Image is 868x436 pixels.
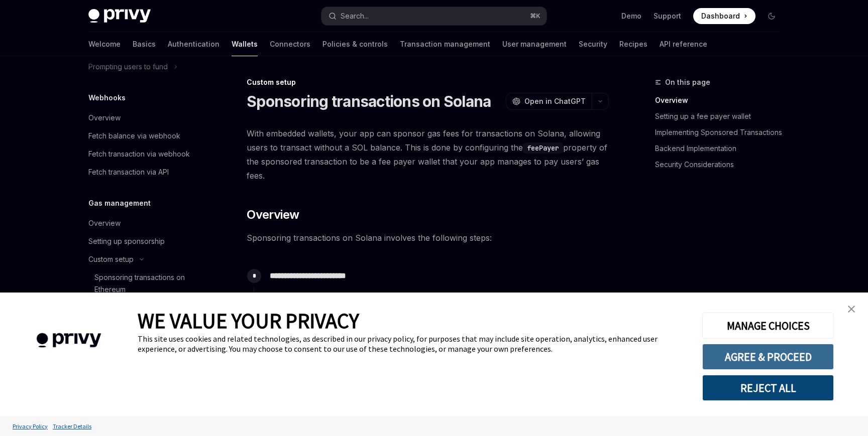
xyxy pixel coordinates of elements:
a: Sponsoring transactions on Ethereum [80,268,209,299]
img: company logo [15,319,123,362]
a: Authentication [168,32,220,56]
img: close banner [848,306,855,313]
button: REJECT ALL [702,375,834,401]
a: Basics [133,32,156,56]
a: Tracker Details [50,417,94,435]
a: Fetch transaction via webhook [80,145,209,163]
a: close banner [841,299,861,319]
button: Open in ChatGPT [506,93,592,110]
a: Welcome [88,32,121,56]
div: Fetch transaction via API [88,166,169,178]
a: Setting up a fee payer wallet [655,108,788,124]
button: Search...⌘K [321,7,547,25]
a: API reference [660,32,707,56]
a: Fetch transaction via API [80,163,209,181]
img: dark logo [88,9,151,23]
code: feePayer [523,142,563,154]
a: Overview [655,92,788,108]
div: Sponsoring transactions on Ethereum [94,271,203,296]
a: Privacy Policy [10,417,50,435]
a: User management [502,32,567,56]
a: Backend Implementation [655,140,788,157]
a: Dashboard [693,8,755,24]
h5: Webhooks [88,92,126,104]
span: Overview [247,207,299,223]
a: Wallets [232,32,258,56]
a: Connectors [270,32,310,56]
a: Demo [621,11,641,21]
a: Overview [80,109,209,127]
h1: Sponsoring transactions on Solana [247,92,491,110]
div: Overview [88,217,121,229]
div: Setting up sponsorship [88,235,165,247]
div: Overview [88,112,121,124]
span: Open in ChatGPT [524,96,586,106]
div: Fetch balance via webhook [88,130,180,142]
span: Sponsoring transactions on Solana involves the following steps: [247,231,609,245]
span: On this page [665,76,710,88]
a: Security [579,32,607,56]
div: Custom setup [247,77,609,87]
a: Fetch balance via webhook [80,127,209,145]
a: Implementing Sponsored Transactions [655,124,788,140]
a: Policies & controls [322,32,388,56]
a: Transaction management [400,32,490,56]
a: Overview [80,214,209,232]
div: This site uses cookies and related technologies, as described in our privacy policy, for purposes... [138,334,687,354]
span: Dashboard [701,11,740,21]
div: Search... [341,10,369,22]
a: Support [654,11,681,21]
a: Setting up sponsorship [80,232,209,250]
a: Security Considerations [655,157,788,173]
div: Fetch transaction via webhook [88,148,190,160]
button: Toggle dark mode [764,8,780,24]
a: Recipes [619,32,647,56]
h5: Gas management [88,197,151,209]
span: ⌘ K [530,12,540,20]
button: MANAGE CHOICES [702,313,834,339]
span: WE VALUE YOUR PRIVACY [138,308,359,334]
span: With embedded wallets, your app can sponsor gas fees for transactions on Solana, allowing users t... [247,126,609,183]
button: AGREE & PROCEED [702,344,834,370]
div: Custom setup [88,253,134,265]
